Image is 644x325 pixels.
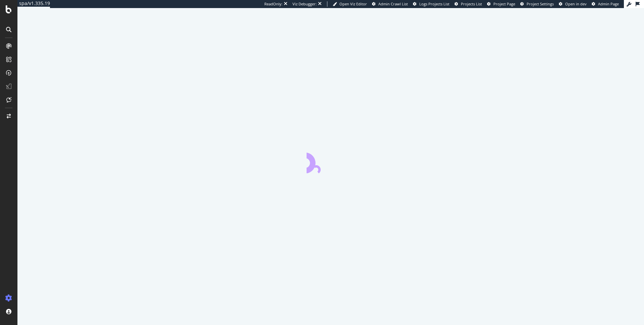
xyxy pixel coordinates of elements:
a: Projects List [454,1,482,7]
span: Projects List [461,1,482,6]
span: Open Viz Editor [339,1,367,6]
div: animation [307,149,355,173]
span: Open in dev [565,1,587,6]
span: Admin Page [598,1,619,6]
a: Admin Page [592,1,619,7]
span: Logs Projects List [419,1,449,6]
a: Open in dev [559,1,587,7]
span: Admin Crawl List [378,1,408,6]
div: Viz Debugger: [292,1,317,7]
a: Project Page [487,1,515,7]
span: Project Settings [527,1,554,6]
span: Project Page [493,1,515,6]
a: Open Viz Editor [333,1,367,7]
div: ReadOnly: [264,1,282,7]
a: Admin Crawl List [372,1,408,7]
a: Logs Projects List [413,1,449,7]
a: Project Settings [520,1,554,7]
